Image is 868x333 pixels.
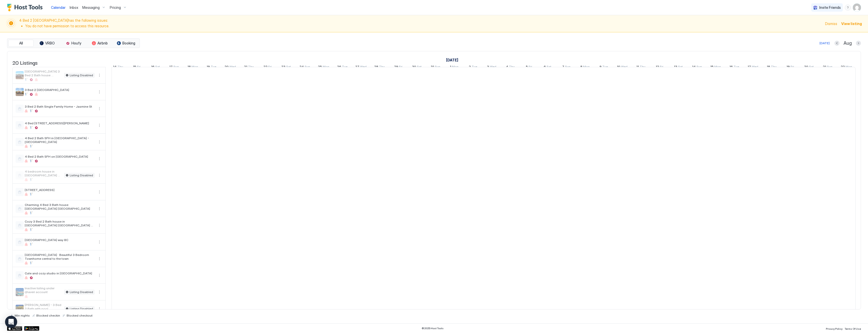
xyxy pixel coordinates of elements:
span: Sat [417,65,422,70]
a: September 20, 2025 [803,64,815,71]
div: User profile [853,4,861,12]
span: 20 Listings [12,59,38,66]
div: listing image [16,88,24,96]
div: tab-group [7,38,140,48]
button: Previous month [834,41,839,46]
span: 15 [710,65,714,70]
span: Privacy Policy [826,327,843,330]
div: listing image [16,305,24,313]
div: listing image [16,288,24,296]
a: August 26, 2025 [336,64,349,71]
span: Sun [173,65,179,70]
button: More options [96,306,102,312]
span: Sat [678,65,683,70]
a: August 30, 2025 [411,64,423,71]
button: More options [96,89,102,95]
a: September 18, 2025 [766,64,778,71]
div: [DATE] [820,41,830,45]
span: 31 [431,65,434,70]
button: [DATE] [819,40,830,46]
span: 1 [450,65,451,70]
span: Cozy 3 Bed 2 Bath house in [GEOGRAPHIC_DATA] [GEOGRAPHIC_DATA] 6 [PERSON_NAME] [25,220,94,227]
button: More options [96,272,102,278]
span: Sat [547,65,551,70]
span: Mon [714,65,721,70]
span: Thu [771,65,777,70]
a: August 22, 2025 [262,64,273,71]
a: August 25, 2025 [317,64,331,71]
span: Tue [342,65,347,70]
span: [STREET_ADDRESS] [25,188,94,192]
span: All [19,41,23,45]
div: menu [96,239,102,245]
button: More options [96,139,102,145]
div: menu [96,172,102,178]
a: August 27, 2025 [354,64,368,71]
span: Invite Friends [819,5,841,10]
span: 27 [355,65,359,70]
span: Houfy [71,41,81,45]
button: All [8,40,34,47]
span: Calendar [51,5,66,10]
span: Wed [752,65,758,70]
a: September 22, 2025 [839,64,853,71]
span: Tue [472,65,477,70]
button: VRBO [35,40,60,47]
a: September 8, 2025 [579,64,591,71]
a: Host Tools Logo [7,4,45,11]
div: Dismiss [825,21,837,26]
span: 5 [526,65,528,70]
div: menu [96,256,102,262]
span: 12 [656,65,659,70]
span: 4 Bed 2 Bath SFH on [GEOGRAPHIC_DATA] [25,155,94,158]
a: August 15, 2025 [132,64,142,71]
span: © 2025 Host Tools [422,327,444,330]
span: 19 [207,65,210,70]
button: More options [96,106,102,112]
span: 21 [823,65,826,70]
a: September 14, 2025 [691,64,703,71]
span: Fri [660,65,663,70]
span: Messaging [82,5,100,10]
span: 24 [300,65,304,70]
span: 22 [841,65,845,70]
span: 4 Bed 2 [GEOGRAPHIC_DATA] has the following issues: [19,18,822,29]
button: Airbnb [87,40,112,47]
a: August 31, 2025 [429,64,442,71]
a: Google Play Store [24,326,39,331]
a: September 17, 2025 [746,64,759,71]
div: menu [96,289,102,295]
span: 26 [337,65,341,70]
a: August 24, 2025 [298,64,311,71]
a: September 11, 2025 [635,64,647,71]
span: 2 [469,65,471,70]
div: menu [96,139,102,145]
span: Sun [565,65,571,70]
button: More options [96,206,102,212]
span: Mon [583,65,590,70]
span: [GEOGRAPHIC_DATA] 3 Bed 2 Bath house [PERSON_NAME][GEOGRAPHIC_DATA][PERSON_NAME] SLEEPS 6 [25,69,62,77]
div: menu [845,5,851,11]
span: 13 [674,65,677,70]
span: 9 [600,65,602,70]
div: menu [96,156,102,162]
span: 11 [636,65,639,70]
a: Terms Of Use [845,326,861,331]
span: 14 [692,65,696,70]
span: Tue [734,65,739,70]
a: August 19, 2025 [205,64,218,71]
span: View listing [841,21,862,26]
span: Thu [379,65,385,70]
span: Tue [602,65,608,70]
span: 23 [281,65,285,70]
span: Blocked checkout [67,314,93,317]
div: menu [96,89,102,95]
span: Inactive listing under rjhaveri account [25,286,62,294]
span: Thu [248,65,254,70]
span: 3 Bed 2 [GEOGRAPHIC_DATA] [25,88,94,92]
span: [PERSON_NAME] - 3 Bed 2 Bath with pool [25,303,62,311]
span: Sun [305,65,310,70]
a: September 10, 2025 [616,64,629,71]
span: Blocked checkin [36,314,60,317]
